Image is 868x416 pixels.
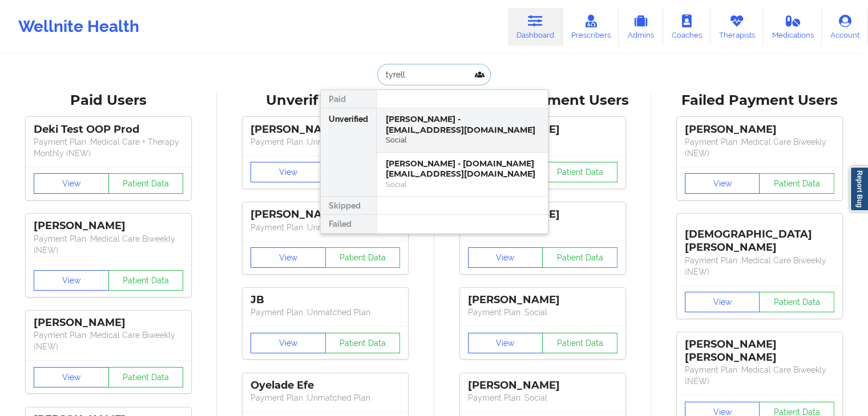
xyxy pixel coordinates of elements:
[251,333,326,353] button: View
[663,8,710,46] a: Coaches
[34,123,183,136] div: Deki Test OOP Prod
[542,247,617,268] button: Patient Data
[34,173,109,194] button: View
[251,162,326,182] button: View
[563,8,619,46] a: Prescribers
[386,114,539,135] div: [PERSON_NAME] - [EMAIL_ADDRESS][DOMAIN_NAME]
[685,136,834,159] p: Payment Plan : Medical Care Biweekly (NEW)
[325,333,401,353] button: Patient Data
[34,136,183,159] p: Payment Plan : Medical Care + Therapy Monthly (NEW)
[822,8,868,46] a: Account
[759,173,834,194] button: Patient Data
[321,108,376,197] div: Unverified
[108,270,184,291] button: Patient Data
[685,292,760,312] button: View
[468,293,617,307] div: [PERSON_NAME]
[685,255,834,278] p: Payment Plan : Medical Care Biweekly (NEW)
[225,92,426,109] div: Unverified Users
[321,197,376,215] div: Skipped
[685,219,834,254] div: [DEMOGRAPHIC_DATA][PERSON_NAME]
[542,162,617,182] button: Patient Data
[34,219,183,233] div: [PERSON_NAME]
[251,247,326,268] button: View
[542,333,617,353] button: Patient Data
[34,329,183,352] p: Payment Plan : Medical Care Biweekly (NEW)
[251,208,400,221] div: [PERSON_NAME]
[108,367,184,388] button: Patient Data
[685,364,834,387] p: Payment Plan : Medical Care Biweekly (NEW)
[8,92,209,109] div: Paid Users
[251,123,400,136] div: [PERSON_NAME]
[685,123,834,136] div: [PERSON_NAME]
[251,136,400,148] p: Payment Plan : Unmatched Plan
[251,379,400,392] div: Oyelade Efe
[321,90,376,108] div: Paid
[468,392,617,403] p: Payment Plan : Social
[468,333,543,353] button: View
[710,8,764,46] a: Therapists
[386,158,539,180] div: [PERSON_NAME] - [DOMAIN_NAME][EMAIL_ADDRESS][DOMAIN_NAME]
[321,215,376,233] div: Failed
[34,316,183,329] div: [PERSON_NAME]
[468,247,543,268] button: View
[251,392,400,403] p: Payment Plan : Unmatched Plan
[659,92,860,109] div: Failed Payment Users
[685,338,834,364] div: [PERSON_NAME] [PERSON_NAME]
[251,222,400,233] p: Payment Plan : Unmatched Plan
[508,8,563,46] a: Dashboard
[386,135,539,145] div: Social
[850,166,868,211] a: Report Bug
[34,367,109,388] button: View
[468,307,617,318] p: Payment Plan : Social
[34,233,183,256] p: Payment Plan : Medical Care Biweekly (NEW)
[325,247,401,268] button: Patient Data
[619,8,663,46] a: Admins
[108,173,184,194] button: Patient Data
[468,379,617,392] div: [PERSON_NAME]
[34,270,109,291] button: View
[251,293,400,307] div: JB
[764,8,822,46] a: Medications
[386,180,539,189] div: Social
[251,307,400,318] p: Payment Plan : Unmatched Plan
[759,292,834,312] button: Patient Data
[685,173,760,194] button: View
